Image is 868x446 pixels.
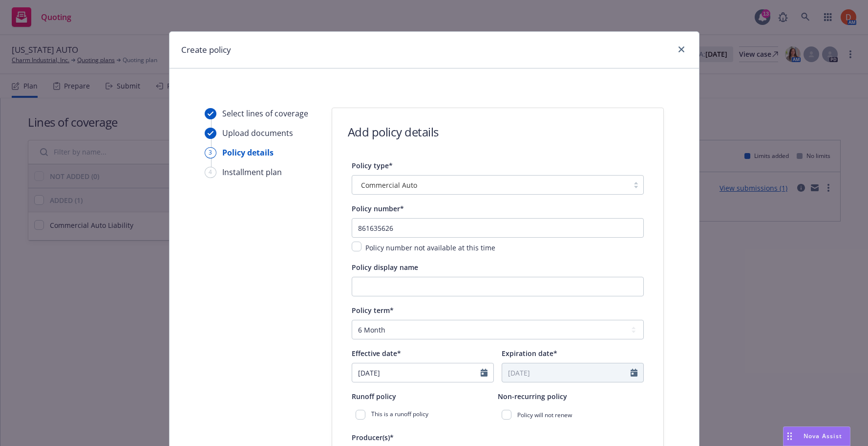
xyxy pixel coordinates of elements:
[348,124,439,140] h1: Add policy details
[502,363,631,382] input: MM/DD/YYYY
[361,180,417,190] span: Commercial Auto
[352,392,396,401] span: Runoff policy
[352,263,418,272] span: Policy display name
[352,204,404,213] span: Policy number*
[631,369,637,377] svg: Calendar
[783,426,850,446] button: Nova Assist
[676,44,687,55] a: close
[352,433,394,442] span: Producer(s)*
[205,147,216,158] div: 3
[205,167,216,178] div: 4
[352,406,498,424] div: This is a runoff policy
[498,392,567,401] span: Non-recurring policy
[502,349,557,358] span: Expiration date*
[352,161,393,170] span: Policy type*
[352,306,394,315] span: Policy term*
[498,406,644,424] div: Policy will not renew
[783,427,796,446] div: Drag to move
[352,363,481,382] input: MM/DD/YYYY
[357,180,624,190] span: Commercial Auto
[222,127,293,139] div: Upload documents
[481,369,487,377] svg: Calendar
[222,166,282,178] div: Installment plan
[804,432,842,440] span: Nova Assist
[222,147,274,158] div: Policy details
[352,349,401,358] span: Effective date*
[222,108,308,119] div: Select lines of coverage
[365,243,495,252] span: Policy number not available at this time
[181,44,231,56] h1: Create policy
